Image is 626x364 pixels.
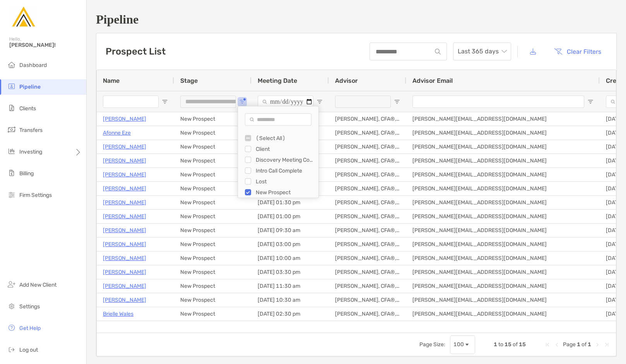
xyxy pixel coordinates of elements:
div: [PERSON_NAME], CFA®, CEPA® [329,210,406,223]
img: billing icon [7,168,16,178]
span: Get Help [19,325,41,332]
div: New Prospect [174,154,251,167]
div: [DATE] 10:00 am [251,251,329,265]
div: Client [256,146,314,152]
button: Open Filter Menu [587,99,594,105]
div: [PERSON_NAME], CFA®, CEPA® [329,154,406,167]
div: [DATE] 10:30 am [251,293,329,307]
span: Settings [19,303,40,310]
button: Open Filter Menu [394,99,400,105]
input: Name Filter Input [103,96,159,108]
div: [PERSON_NAME][EMAIL_ADDRESS][DOMAIN_NAME] [406,196,600,209]
div: [PERSON_NAME][EMAIL_ADDRESS][DOMAIN_NAME] [406,140,600,154]
img: transfers icon [7,125,16,134]
span: Meeting Date [258,77,297,84]
p: [PERSON_NAME] [103,212,146,221]
div: [PERSON_NAME], CFA®, CEPA® [329,196,406,209]
span: 15 [519,341,526,348]
div: [PERSON_NAME], CFA®, CEPA® [329,140,406,154]
div: [PERSON_NAME][EMAIL_ADDRESS][DOMAIN_NAME] [406,210,600,223]
button: Open Filter Menu [239,99,245,105]
div: New Prospect [174,251,251,265]
div: Intro Call Complete [256,167,314,174]
div: (Select All) [256,135,314,142]
img: Zoe Logo [9,3,37,31]
div: [PERSON_NAME], CFA®, CEPA® [329,238,406,251]
div: Filter List [238,133,318,208]
div: 100 [453,341,464,348]
div: [PERSON_NAME][EMAIL_ADDRESS][DOMAIN_NAME] [406,112,600,126]
a: [PERSON_NAME] [103,295,146,305]
a: [PERSON_NAME] [103,253,146,263]
div: [PERSON_NAME], CFA®, CEPA® [329,112,406,126]
button: Open Filter Menu [316,99,323,105]
div: [PERSON_NAME][EMAIL_ADDRESS][DOMAIN_NAME] [406,265,600,279]
div: Last Page [604,342,610,348]
p: [PERSON_NAME] [103,226,146,235]
img: add_new_client icon [7,280,16,289]
img: dashboard icon [7,60,16,69]
div: [PERSON_NAME][EMAIL_ADDRESS][DOMAIN_NAME] [406,154,600,167]
img: clients icon [7,103,16,113]
img: input icon [435,49,441,55]
span: Advisor Email [412,77,453,84]
h1: Pipeline [96,12,617,27]
div: New Prospect [174,238,251,251]
a: [PERSON_NAME] [103,142,146,152]
span: [PERSON_NAME]! [9,42,82,48]
div: Page Size: [419,341,445,348]
span: 1 [577,341,580,348]
div: Previous Page [554,342,560,348]
span: Page [563,341,576,348]
div: [PERSON_NAME], CFA®, CEPA® [329,126,406,140]
div: New Prospect [174,112,251,126]
a: Brielle Wales [103,309,133,319]
div: New Prospect [174,182,251,195]
span: Transfers [19,127,43,133]
div: [DATE] 09:30 am [251,224,329,237]
span: 1 [494,341,497,348]
a: [PERSON_NAME] [103,156,146,166]
input: Meeting Date Filter Input [258,96,313,108]
div: Page Size [450,335,475,354]
a: [PERSON_NAME] [103,239,146,249]
span: 15 [505,341,511,348]
p: [PERSON_NAME] [103,281,146,291]
div: [PERSON_NAME][EMAIL_ADDRESS][DOMAIN_NAME] [406,238,600,251]
span: Name [103,77,120,84]
p: Afonne Eze [103,128,131,138]
span: to [498,341,503,348]
div: [DATE] 01:00 pm [251,210,329,223]
img: logout icon [7,345,16,354]
span: Advisor [335,77,358,84]
div: [PERSON_NAME], CFA®, CEPA® [329,279,406,293]
div: [DATE] 01:30 pm [251,196,329,209]
a: [PERSON_NAME] [103,114,146,124]
span: Last 365 days [458,43,506,60]
p: [PERSON_NAME] [103,267,146,277]
span: of [513,341,518,348]
a: [PERSON_NAME] [103,184,146,193]
p: [PERSON_NAME] [103,198,146,207]
img: pipeline icon [7,82,16,91]
div: New Prospect [174,307,251,321]
input: Search filter values [245,113,311,126]
button: Open Filter Menu [162,99,168,105]
img: settings icon [7,301,16,311]
div: New Prospect [174,265,251,279]
div: First Page [544,342,551,348]
span: Pipeline [19,84,41,90]
div: New Prospect [256,189,314,196]
div: [PERSON_NAME], CFA®, CEPA® [329,224,406,237]
div: [DATE] 11:30 am [251,279,329,293]
div: [PERSON_NAME][EMAIL_ADDRESS][DOMAIN_NAME] [406,251,600,265]
div: [PERSON_NAME], CFA®, CEPA® [329,168,406,181]
img: get-help icon [7,323,16,332]
div: [DATE] 02:30 pm [251,307,329,321]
